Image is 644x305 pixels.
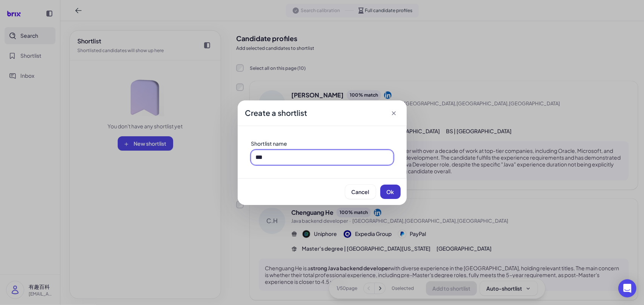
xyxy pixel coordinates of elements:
[352,188,369,195] span: Cancel
[251,140,393,147] div: Shortlist name
[387,188,394,195] span: Ok
[380,185,401,199] button: Ok
[245,108,307,118] span: Create a shortlist
[618,279,636,297] div: Open Intercom Messenger
[345,185,376,199] button: Cancel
